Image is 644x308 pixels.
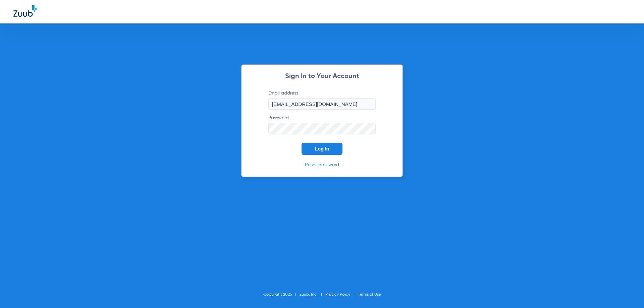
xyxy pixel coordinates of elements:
[268,115,376,134] label: Password
[358,293,381,297] a: Terms of Use
[268,90,376,110] label: Email address
[315,146,329,151] span: Log In
[300,291,325,298] li: Zuub, Inc.
[325,293,350,297] a: Privacy Policy
[263,291,300,298] li: Copyright 2025
[258,73,386,80] h2: Sign In to Your Account
[268,98,376,110] input: Email address
[610,276,644,308] iframe: Chat Widget
[268,123,376,134] input: Password
[302,143,342,155] button: Log In
[13,5,37,17] img: Zuub Logo
[305,163,339,167] a: Reset password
